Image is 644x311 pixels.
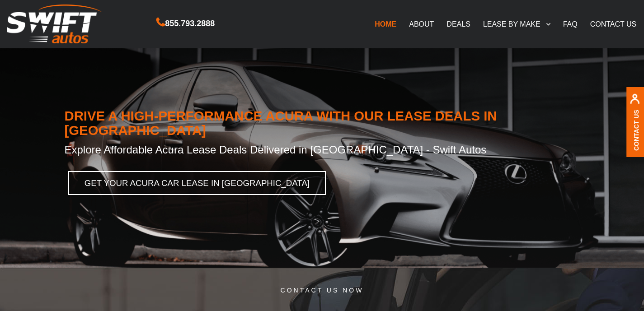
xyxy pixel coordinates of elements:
a: LEASE BY MAKE [477,14,557,33]
a: FAQ [557,14,584,33]
a: HOME [368,14,403,33]
a: DEALS [440,14,476,33]
a: Contact Us [633,110,640,151]
h2: Explore Affordable Acura Lease Deals Delivered in [GEOGRAPHIC_DATA] - Swift Autos [65,138,580,157]
h5: CONTACT US NOW [6,287,638,300]
a: 855.793.2888 [156,20,215,28]
a: CONTACT US [584,14,643,33]
img: contact us, iconuser [630,93,640,109]
h1: DRIVE A HIGH-PERFORMANCE ACURA WITH OUR LEASE DEALS IN [GEOGRAPHIC_DATA] [65,109,580,138]
a: ABOUT [403,14,440,33]
a: GET YOUR ACURA CAR LEASE IN [GEOGRAPHIC_DATA] [68,171,326,195]
span: 855.793.2888 [165,17,215,30]
img: Swift Autos [7,5,102,44]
